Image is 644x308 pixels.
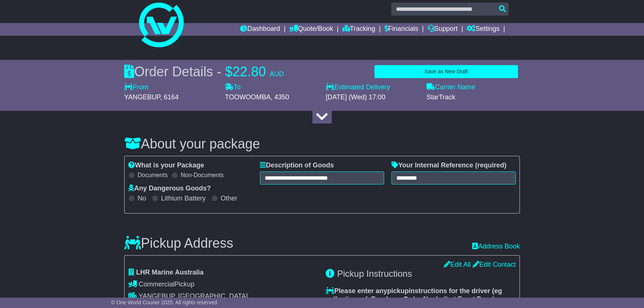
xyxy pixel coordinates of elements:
[387,287,409,295] span: pickup
[181,171,224,179] label: Non-Documents
[467,23,499,36] a: Settings
[232,64,266,79] span: 22.80
[384,23,418,36] a: Financials
[138,171,168,179] label: Documents
[160,93,178,101] span: , 6164
[124,137,520,151] h3: About your package
[124,236,233,251] h3: Pickup Address
[139,280,174,288] span: Commercial
[139,292,248,300] span: YANGEBUP, [GEOGRAPHIC_DATA]
[138,195,146,203] label: No
[111,299,219,305] span: © One World Courier 2025. All rights reserved.
[128,280,318,289] div: Pickup
[225,93,271,101] span: TOOWOOMBA
[326,83,419,92] label: Estimated Delivery
[128,185,211,193] label: Any Dangerous Goods?
[326,93,419,102] div: [DATE] (Wed) 17:00
[136,269,203,276] span: LHR Marine Australia
[225,83,241,92] label: To
[472,243,520,251] a: Address Book
[428,23,458,36] a: Support
[374,65,518,78] button: Save as New Draft
[289,23,333,36] a: Quote/Book
[161,195,206,203] label: Lithium Battery
[392,161,506,170] label: Your Internal Reference (required)
[426,83,475,92] label: Carrier Name
[473,261,516,268] a: Edit Contact
[225,64,232,79] span: $
[270,70,284,78] span: AUD
[326,287,516,303] label: Please enter any instructions for the driver ( )
[260,161,334,170] label: Description of Goods
[426,93,520,102] div: StarTrack
[240,23,280,36] a: Dashboard
[342,23,375,36] a: Tracking
[128,161,204,170] label: What is your Package
[124,64,284,80] div: Order Details -
[444,261,471,268] a: Edit All
[220,195,237,203] label: Other
[124,93,160,101] span: YANGEBUP
[326,287,502,303] span: eg collection ref, Purchase Order No, Left at Front Door
[337,269,412,279] span: Pickup Instructions
[124,83,148,92] label: From
[271,93,289,101] span: , 4350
